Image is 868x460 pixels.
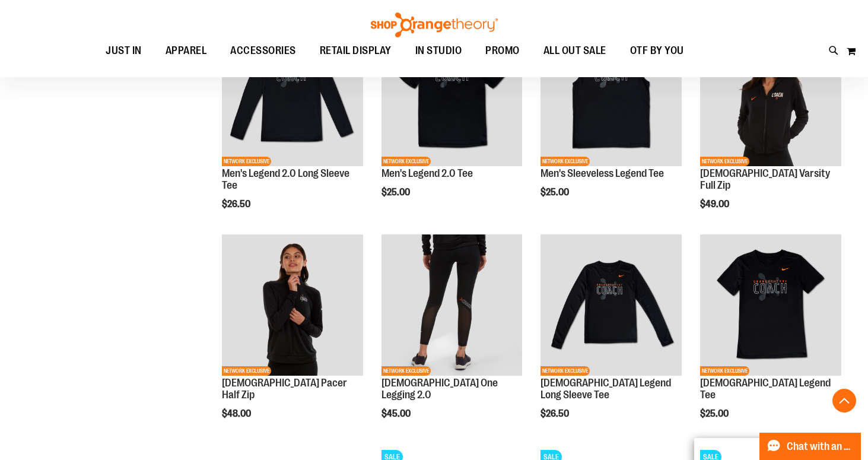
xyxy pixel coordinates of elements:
[381,234,523,376] img: OTF Ladies Coach FA23 One Legging 2.0 - Black primary image
[222,366,271,376] span: NETWORK EXCLUSIVE
[222,199,252,210] span: $26.50
[630,37,684,64] span: OTF BY YOU
[700,167,830,191] a: [DEMOGRAPHIC_DATA] Varsity Full Zip
[320,37,392,64] span: RETAIL DISPLAY
[485,37,520,64] span: PROMO
[540,25,682,168] a: OTF Mens Coach FA23 Legend Sleeveless Tee - Black primary imageNETWORK EXCLUSIVE
[166,37,207,64] span: APPAREL
[540,408,571,419] span: $26.50
[700,366,749,376] span: NETWORK EXCLUSIVE
[216,19,369,240] div: product
[700,25,841,168] a: OTF Ladies Coach FA23 Varsity Full Zip - Black primary imageNETWORK EXCLUSIVE
[381,234,523,377] a: OTF Ladies Coach FA23 One Legging 2.0 - Black primary imageNETWORK EXCLUSIVE
[381,157,431,166] span: NETWORK EXCLUSIVE
[700,408,730,419] span: $25.00
[694,19,847,240] div: product
[700,157,749,166] span: NETWORK EXCLUSIVE
[787,441,854,452] span: Chat with an Expert
[543,37,606,64] span: ALL OUT SALE
[222,25,363,166] img: OTF Mens Coach FA23 Legend 2.0 LS Tee - Black primary image
[540,187,571,198] span: $25.00
[216,229,369,449] div: product
[222,167,349,191] a: Men's Legend 2.0 Long Sleeve Tee
[222,234,363,377] a: OTF Ladies Coach FA23 Pacer Half Zip - Black primary imageNETWORK EXCLUSIVE
[376,229,529,449] div: product
[540,366,590,376] span: NETWORK EXCLUSIVE
[415,37,462,64] span: IN STUDIO
[694,229,847,449] div: product
[106,37,142,64] span: JUST IN
[222,408,253,419] span: $48.00
[222,25,363,168] a: OTF Mens Coach FA23 Legend 2.0 LS Tee - Black primary imageNETWORK EXCLUSIVE
[700,234,841,377] a: OTF Ladies Coach FA23 Legend SS Tee - Black primary imageNETWORK EXCLUSIVE
[540,157,590,166] span: NETWORK EXCLUSIVE
[381,377,498,401] a: [DEMOGRAPHIC_DATA] One Legging 2.0
[381,25,523,168] a: OTF Mens Coach FA23 Legend 2.0 SS Tee - Black primary imageNETWORK EXCLUSIVE
[381,167,473,179] a: Men's Legend 2.0 Tee
[230,37,296,64] span: ACCESSORIES
[759,433,861,460] button: Chat with an Expert
[540,377,671,401] a: [DEMOGRAPHIC_DATA] Legend Long Sleeve Tee
[700,25,841,166] img: OTF Ladies Coach FA23 Varsity Full Zip - Black primary image
[381,187,412,198] span: $25.00
[381,408,412,419] span: $45.00
[540,167,664,179] a: Men's Sleeveless Legend Tee
[700,199,731,210] span: $49.00
[222,234,363,376] img: OTF Ladies Coach FA23 Pacer Half Zip - Black primary image
[540,234,682,377] a: OTF Ladies Coach FA23 Legend LS Tee - Black primary imageNETWORK EXCLUSIVE
[376,19,529,228] div: product
[222,377,347,401] a: [DEMOGRAPHIC_DATA] Pacer Half Zip
[222,157,271,166] span: NETWORK EXCLUSIVE
[540,25,682,166] img: OTF Mens Coach FA23 Legend Sleeveless Tee - Black primary image
[535,229,688,449] div: product
[369,12,500,37] img: Shop Orangetheory
[700,377,831,401] a: [DEMOGRAPHIC_DATA] Legend Tee
[700,234,841,376] img: OTF Ladies Coach FA23 Legend SS Tee - Black primary image
[832,389,856,413] button: Back To Top
[381,25,523,166] img: OTF Mens Coach FA23 Legend 2.0 SS Tee - Black primary image
[381,366,431,376] span: NETWORK EXCLUSIVE
[535,19,688,228] div: product
[540,234,682,376] img: OTF Ladies Coach FA23 Legend LS Tee - Black primary image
